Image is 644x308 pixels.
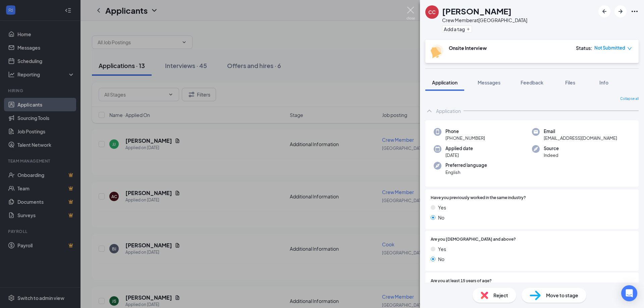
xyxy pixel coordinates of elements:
[621,285,637,301] div: Open Intercom Messenger
[442,5,512,17] h1: [PERSON_NAME]
[445,135,485,141] span: [PHONE_NUMBER]
[431,195,526,201] span: Have you previously worked in the same industry?
[442,17,527,23] div: Crew Member at [GEOGRAPHIC_DATA]
[544,128,617,135] span: Email
[599,79,608,85] span: Info
[598,5,610,17] button: ArrowLeftNew
[438,214,444,221] span: No
[620,96,639,102] span: Collapse all
[478,79,500,85] span: Messages
[431,278,492,284] span: Are you at least 15 years of age?
[438,255,444,263] span: No
[436,108,461,114] div: Application
[445,152,473,159] span: [DATE]
[614,5,627,17] button: ArrowRight
[600,7,608,15] svg: ArrowLeftNew
[445,169,487,176] span: English
[576,45,592,51] div: Status :
[466,27,470,31] svg: Plus
[544,135,617,141] span: [EMAIL_ADDRESS][DOMAIN_NAME]
[546,292,578,299] span: Move to stage
[594,45,625,51] span: Not Submitted
[442,25,472,33] button: PlusAdd a tag
[616,7,625,15] svg: ArrowRight
[432,79,458,85] span: Application
[445,128,485,135] span: Phone
[425,107,433,115] svg: ChevronUp
[544,152,559,159] span: Indeed
[438,245,446,253] span: Yes
[544,145,559,152] span: Source
[631,7,639,15] svg: Ellipses
[627,46,632,51] span: down
[431,236,516,243] span: Are you [DEMOGRAPHIC_DATA] and above?
[449,45,487,51] b: Onsite Interview
[445,145,473,152] span: Applied date
[428,9,436,15] div: CC
[438,204,446,211] span: Yes
[565,79,575,85] span: Files
[445,162,487,169] span: Preferred language
[493,292,508,299] span: Reject
[521,79,543,85] span: Feedback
